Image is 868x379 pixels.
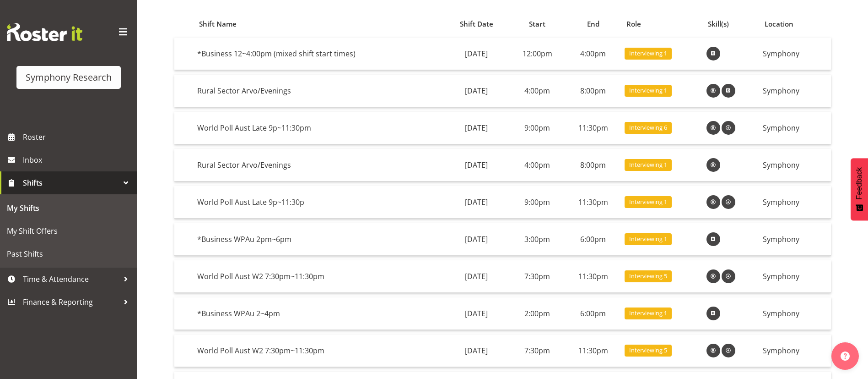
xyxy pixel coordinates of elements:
[199,19,237,29] span: Shift Name
[509,149,565,181] td: 4:00pm
[759,223,831,256] td: Symphony
[2,220,135,242] a: My Shift Offers
[759,186,831,219] td: Symphony
[509,260,565,293] td: 7:30pm
[759,112,831,144] td: Symphony
[629,198,667,206] span: Interviewing 1
[629,346,667,355] span: Interviewing 5
[194,223,443,256] td: *Business WPAu 2pm~6pm
[443,75,509,107] td: [DATE]
[765,19,793,29] span: Location
[23,130,133,144] span: Roster
[759,149,831,181] td: Symphony
[509,75,565,107] td: 4:00pm
[443,335,509,367] td: [DATE]
[2,242,135,265] a: Past Shifts
[565,75,621,107] td: 8:00pm
[587,19,599,29] span: End
[759,38,831,70] td: Symphony
[2,197,135,220] a: My Shifts
[759,75,831,107] td: Symphony
[841,352,850,361] img: help-xxl-2.png
[629,272,667,280] span: Interviewing 5
[443,112,509,144] td: [DATE]
[629,309,667,318] span: Interviewing 1
[194,38,443,70] td: *Business 12~4:00pm (mixed shift start times)
[759,335,831,367] td: Symphony
[565,260,621,293] td: 11:30pm
[23,176,119,190] span: Shifts
[460,19,493,29] span: Shift Date
[759,260,831,293] td: Symphony
[509,186,565,219] td: 9:00pm
[565,297,621,330] td: 6:00pm
[509,112,565,144] td: 9:00pm
[626,19,641,29] span: Role
[851,158,868,220] button: Feedback - Show survey
[23,272,119,286] span: Time & Attendance
[194,186,443,219] td: World Poll Aust Late 9p~11:30p
[708,19,729,29] span: Skill(s)
[194,75,443,107] td: Rural Sector Arvo/Evenings
[629,235,667,243] span: Interviewing 1
[443,186,509,219] td: [DATE]
[565,186,621,219] td: 11:30pm
[23,295,119,309] span: Finance & Reporting
[194,149,443,181] td: Rural Sector Arvo/Evenings
[565,223,621,256] td: 6:00pm
[443,149,509,181] td: [DATE]
[509,38,565,70] td: 12:00pm
[855,167,863,199] span: Feedback
[529,19,545,29] span: Start
[629,123,667,132] span: Interviewing 6
[26,71,112,84] div: Symphony Research
[443,260,509,293] td: [DATE]
[629,49,667,58] span: Interviewing 1
[629,86,667,95] span: Interviewing 1
[7,23,82,41] img: Rosterit website logo
[194,297,443,330] td: *Business WPAu 2~4pm
[194,335,443,367] td: World Poll Aust W2 7:30pm~11:30pm
[629,160,667,169] span: Interviewing 1
[565,335,621,367] td: 11:30pm
[7,201,130,215] span: My Shifts
[194,260,443,293] td: World Poll Aust W2 7:30pm~11:30pm
[759,297,831,330] td: Symphony
[509,223,565,256] td: 3:00pm
[7,224,130,238] span: My Shift Offers
[565,149,621,181] td: 8:00pm
[565,38,621,70] td: 4:00pm
[565,112,621,144] td: 11:30pm
[194,112,443,144] td: World Poll Aust Late 9p~11:30pm
[443,297,509,330] td: [DATE]
[7,247,130,261] span: Past Shifts
[443,223,509,256] td: [DATE]
[509,335,565,367] td: 7:30pm
[509,297,565,330] td: 2:00pm
[23,153,133,167] span: Inbox
[443,38,509,70] td: [DATE]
